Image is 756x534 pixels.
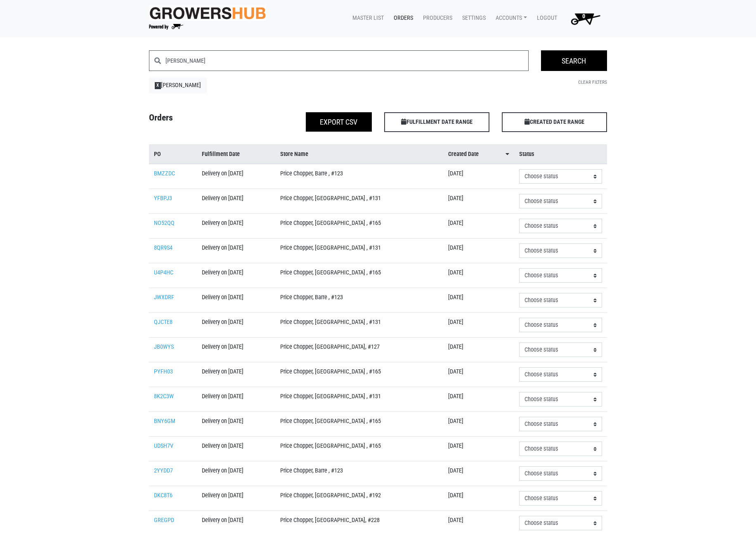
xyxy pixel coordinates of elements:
a: Accounts [489,10,530,26]
td: Price Chopper, [GEOGRAPHIC_DATA] , #165 [275,362,444,387]
td: Price Chopper, [GEOGRAPHIC_DATA], #127 [275,338,444,362]
a: Status [519,150,602,159]
td: Delivery on [DATE] [197,214,275,239]
span: X [155,82,161,89]
td: [DATE] [443,412,514,437]
a: UDSH7V [154,442,173,449]
a: X[PERSON_NAME] [149,78,207,93]
a: Master List [346,10,387,26]
td: Delivery on [DATE] [197,288,275,313]
span: Status [519,150,534,159]
td: [DATE] [443,461,514,486]
td: [DATE] [443,288,514,313]
td: Price Chopper, [GEOGRAPHIC_DATA] , #131 [275,189,444,214]
a: Logout [530,10,560,26]
a: Clear Filters [578,79,607,85]
td: Price Chopper, [GEOGRAPHIC_DATA] , #165 [275,437,444,461]
td: [DATE] [443,164,514,189]
td: Price Chopper, [GEOGRAPHIC_DATA] , #131 [275,387,444,412]
a: 8K2C3W [154,393,174,400]
td: [DATE] [443,239,514,263]
a: NO52QQ [154,220,175,227]
td: [DATE] [443,313,514,338]
a: JWXDRF [154,294,174,301]
input: Search [541,50,607,71]
a: PO [154,150,192,159]
td: Price Chopper, Barre , #123 [275,288,444,313]
span: 0 [582,13,585,20]
td: [DATE] [443,387,514,412]
td: [DATE] [443,214,514,239]
td: Delivery on [DATE] [197,263,275,288]
span: Created Date [448,150,479,159]
td: Price Chopper, [GEOGRAPHIC_DATA] , #165 [275,412,444,437]
td: Delivery on [DATE] [197,486,275,511]
td: Delivery on [DATE] [197,412,275,437]
a: QJCTE8 [154,319,172,326]
span: PO [154,150,161,159]
a: Fulfillment Date [202,150,270,159]
td: [DATE] [443,338,514,362]
h4: Orders [143,112,260,129]
td: Price Chopper, [GEOGRAPHIC_DATA] , #131 [275,239,444,263]
a: Orders [387,10,416,26]
td: Price Chopper, [GEOGRAPHIC_DATA] , #165 [275,263,444,288]
span: Fulfillment Date [202,150,240,159]
td: Price Chopper, Barre , #123 [275,461,444,486]
a: JB0WYS [154,343,174,350]
a: YFBPJ3 [154,195,172,202]
td: Delivery on [DATE] [197,313,275,338]
td: Price Chopper, [GEOGRAPHIC_DATA] , #165 [275,214,444,239]
td: Delivery on [DATE] [197,338,275,362]
a: GREGPD [154,517,174,524]
img: Powered by Big Wheelbarrow [149,24,183,30]
img: original-fc7597fdc6adbb9d0e2ae620e786d1a2.jpg [149,5,266,21]
a: U4P4HC [154,269,173,276]
span: Store Name [280,150,308,159]
td: [DATE] [443,486,514,511]
span: FULFILLMENT DATE RANGE [384,112,489,132]
a: Settings [456,10,489,26]
a: Producers [416,10,456,26]
a: 8QR9S4 [154,244,172,251]
td: [DATE] [443,437,514,461]
td: Price Chopper, [GEOGRAPHIC_DATA] , #192 [275,486,444,511]
a: Store Name [280,150,439,159]
td: Delivery on [DATE] [197,189,275,214]
td: Delivery on [DATE] [197,461,275,486]
td: [DATE] [443,189,514,214]
td: Delivery on [DATE] [197,164,275,189]
a: 2YYDD7 [154,467,173,474]
td: Price Chopper, Barre , #123 [275,164,444,189]
a: DKC8T6 [154,492,172,499]
a: PYFH03 [154,368,173,375]
td: Price Chopper, [GEOGRAPHIC_DATA] , #131 [275,313,444,338]
td: Delivery on [DATE] [197,362,275,387]
button: Export CSV [306,112,372,132]
td: Delivery on [DATE] [197,239,275,263]
td: [DATE] [443,362,514,387]
span: CREATED DATE RANGE [502,112,607,132]
a: Created Date [448,150,509,159]
td: Delivery on [DATE] [197,387,275,412]
input: Search by P.O., Order Date, Fulfillment Date, or Buyer [165,50,529,71]
a: BMZZDC [154,170,175,177]
td: [DATE] [443,263,514,288]
a: 0 [560,10,607,27]
img: Cart [567,10,604,27]
td: Delivery on [DATE] [197,437,275,461]
a: BNY6GM [154,418,175,425]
